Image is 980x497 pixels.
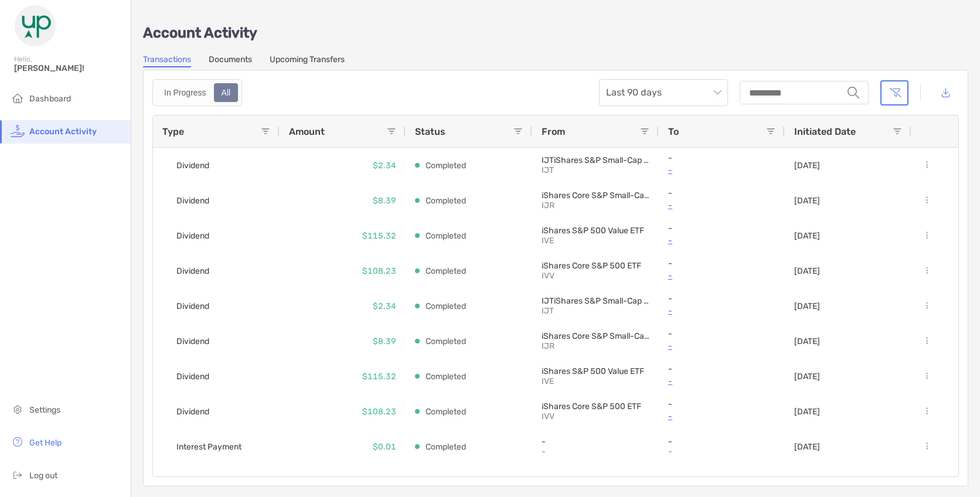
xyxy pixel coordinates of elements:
span: Dividend [176,297,209,316]
span: Interest Payment [176,437,241,457]
img: input icon [848,87,859,98]
p: IVV [542,271,624,281]
p: Completed [426,299,466,314]
span: Type [162,126,184,137]
p: - [668,258,775,268]
p: iShares Core S&P Small-Cap ETF [542,331,649,341]
p: Completed [426,158,466,173]
p: $8.39 [373,334,396,349]
p: Completed [426,404,466,419]
p: IVV [542,411,624,421]
p: Completed [426,334,466,349]
span: Interest Payment [176,472,241,492]
span: Dividend [176,261,209,281]
p: [DATE] [794,231,820,241]
img: activity icon [11,124,25,138]
p: - [668,198,775,213]
p: - [668,153,775,163]
span: Initiated Date [794,126,856,137]
div: All [215,84,237,101]
span: Log out [29,471,57,481]
a: - [668,268,775,283]
p: - [668,472,775,482]
span: Amount [289,126,325,137]
span: Dividend [176,191,209,210]
span: Dividend [176,402,209,421]
p: Completed [426,440,466,454]
p: iShares Core S&P 500 ETF [542,261,649,271]
p: $108.23 [362,404,396,419]
span: Dividend [176,332,209,351]
p: IJT [542,306,624,316]
p: Completed [426,229,466,243]
p: iShares S&P 500 Value ETF [542,366,649,376]
img: get-help icon [11,435,25,449]
p: $2.34 [373,299,396,314]
a: - [668,339,775,353]
span: Dividend [176,156,209,175]
p: - [668,188,775,198]
div: In Progress [158,84,213,101]
p: - [668,437,775,447]
p: iShares Core S&P Small-Cap ETF [542,190,649,200]
p: $8.39 [373,193,396,208]
p: [DATE] [794,301,820,311]
span: To [668,126,679,137]
p: - [542,437,649,447]
img: Zoe Logo [14,5,56,47]
p: IVE [542,236,624,246]
p: iShares Core S&P 500 ETF [542,401,649,411]
span: Settings [29,405,60,415]
img: logout icon [11,468,25,482]
p: IJTiShares S&P Small-Cap 600 Growth ETF [542,155,649,165]
p: - [668,364,775,374]
a: - [668,304,775,318]
p: Completed [426,193,466,208]
span: Last 90 days [606,80,721,105]
span: From [542,126,565,137]
p: $115.32 [362,229,396,243]
a: - [668,233,775,248]
p: [DATE] [794,161,820,171]
span: [PERSON_NAME]! [14,63,124,73]
p: [DATE] [794,407,820,417]
p: iShares S&P 500 Value ETF [542,226,649,236]
span: Account Activity [29,127,97,137]
p: Completed [426,369,466,384]
span: Status [415,126,445,137]
p: [DATE] [794,196,820,206]
a: - [668,409,775,424]
p: IJR [542,341,624,351]
span: Dividend [176,226,209,246]
button: Clear filters [880,80,908,105]
p: - [668,294,775,304]
p: IJR [542,200,624,210]
a: Documents [209,55,252,67]
p: [DATE] [794,336,820,346]
a: Transactions [143,55,191,67]
a: - [668,163,775,178]
p: [DATE] [794,442,820,452]
p: $0.01 [373,440,396,454]
p: [DATE] [794,266,820,276]
a: Upcoming Transfers [270,55,345,67]
p: $1.74 [373,475,396,489]
p: IJT [542,165,624,175]
p: IJTiShares S&P Small-Cap 600 Growth ETF [542,296,649,306]
a: - [668,374,775,389]
div: segmented control [152,79,242,106]
span: Dividend [176,367,209,386]
p: - [668,223,775,233]
p: - [668,399,775,409]
p: - [668,329,775,339]
span: Get Help [29,438,62,448]
p: Account Activity [143,26,968,40]
p: IVE [542,376,624,386]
